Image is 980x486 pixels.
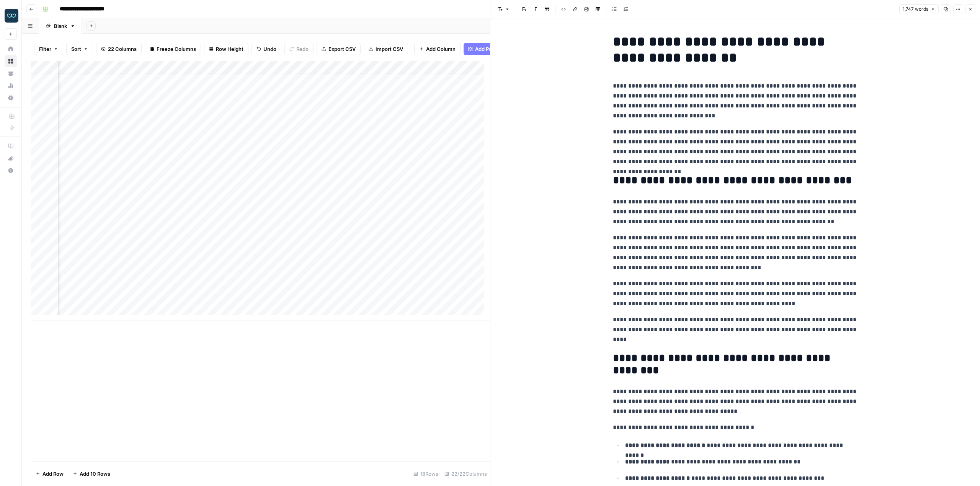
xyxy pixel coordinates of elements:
[5,152,17,164] button: What's new?
[66,43,93,55] button: Sort
[364,43,408,55] button: Import CSV
[903,6,928,13] span: 1,747 words
[899,4,939,14] button: 1,747 words
[145,43,201,55] button: Freeze Columns
[31,468,68,480] button: Add Row
[376,45,403,53] span: Import CSV
[5,140,17,152] a: AirOps Academy
[252,43,281,55] button: Undo
[426,45,456,53] span: Add Column
[39,18,82,34] a: Blank
[80,470,110,478] span: Add 10 Rows
[410,468,441,480] div: 18 Rows
[39,45,51,53] span: Filter
[157,45,196,53] span: Freeze Columns
[5,164,17,177] button: Help + Support
[108,45,137,53] span: 22 Columns
[71,45,81,53] span: Sort
[441,468,490,480] div: 22/22 Columns
[263,45,276,53] span: Undo
[5,80,17,92] a: Usage
[284,43,314,55] button: Redo
[5,43,17,55] a: Home
[96,43,142,55] button: 22 Columns
[54,22,67,30] div: Blank
[5,67,17,80] a: Your Data
[475,45,517,53] span: Add Power Agent
[414,43,461,55] button: Add Column
[204,43,248,55] button: Row Height
[34,43,63,55] button: Filter
[5,92,17,104] a: Settings
[216,45,243,53] span: Row Height
[317,43,361,55] button: Export CSV
[5,55,17,67] a: Browse
[296,45,309,53] span: Redo
[328,45,356,53] span: Export CSV
[42,470,64,478] span: Add Row
[464,43,521,55] button: Add Power Agent
[5,6,17,25] button: Workspace: Zola Inc
[5,153,16,164] div: What's new?
[68,468,115,480] button: Add 10 Rows
[5,9,18,23] img: Zola Inc Logo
